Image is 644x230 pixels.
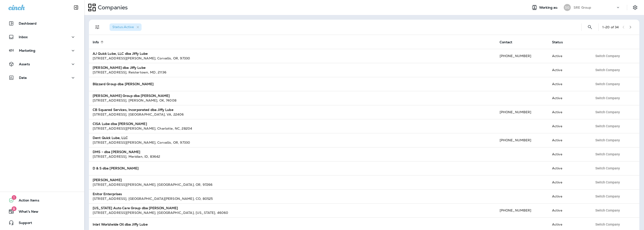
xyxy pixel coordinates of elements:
div: [STREET_ADDRESS] , [PERSON_NAME] , OK , 74008 [93,98,492,103]
span: Switch Company [595,54,620,58]
button: Dashboard [5,19,80,28]
div: 1 - 20 of 34 [602,25,619,29]
strong: CISA Lube dba [PERSON_NAME] [93,122,147,126]
td: [PHONE_NUMBER] [496,133,548,147]
button: Inbox [5,32,80,42]
strong: [US_STATE] Auto Care Group dba [PERSON_NAME] [93,206,178,210]
button: Switch Company [593,193,622,200]
p: Inbox [19,35,28,39]
strong: Blizzard Group dba [PERSON_NAME] [93,82,154,86]
button: 8What's New [5,207,80,216]
strong: Enitor Enterprises [93,192,122,196]
td: Active [548,147,589,161]
span: Switch Company [595,82,620,86]
strong: [PERSON_NAME] Group dba [PERSON_NAME] [93,94,170,98]
td: [PHONE_NUMBER] [496,203,548,217]
span: Info [93,40,99,44]
button: Search Companies [585,22,595,32]
span: Switch Company [595,195,620,198]
span: Switch Company [595,209,620,212]
span: Status : Active [112,25,134,29]
span: Status [552,40,563,44]
p: Assets [19,62,30,66]
button: Assets [5,59,80,69]
button: Switch Company [593,95,622,102]
td: Active [548,189,589,203]
button: Switch Company [593,179,622,186]
td: [PHONE_NUMBER] [496,49,548,63]
td: Active [548,63,589,77]
span: 8 [11,206,16,211]
button: Switch Company [593,151,622,158]
button: Switch Company [593,109,622,116]
div: [STREET_ADDRESS] , [GEOGRAPHIC_DATA] , VA , 22406 [93,112,492,117]
strong: Inlet Worldwide Oil dba Jiffy Lube [93,222,148,226]
button: Switch Company [593,66,622,73]
div: [STREET_ADDRESS][PERSON_NAME] , [GEOGRAPHIC_DATA] , OR , 97266 [93,182,492,187]
span: Contact [500,40,512,44]
span: Switch Company [595,223,620,226]
span: Switch Company [595,181,620,184]
span: Switch Company [595,124,620,128]
td: Active [548,91,589,105]
button: Collapse Sidebar [70,3,83,12]
strong: DMS - dba [PERSON_NAME] [93,150,140,154]
button: Switch Company [593,207,622,214]
button: Settings [631,3,639,12]
span: Action Items [14,198,39,204]
p: Data [19,76,27,80]
span: Switch Company [595,96,620,100]
button: Support [5,218,80,227]
p: Marketing [19,49,35,52]
td: Active [548,77,589,91]
span: Contact [500,40,519,44]
strong: Dent Quick Lube, LLC [93,136,128,140]
td: Active [548,175,589,189]
span: Support [14,221,32,226]
span: Switch Company [595,153,620,156]
span: Status [552,40,569,44]
span: 1 [12,195,16,200]
span: Switch Company [595,110,620,114]
td: Active [548,105,589,119]
span: Switch Company [595,167,620,170]
div: Status:Active [110,23,142,31]
div: SG [564,4,571,11]
div: [STREET_ADDRESS] , Reistertown , MD , 21136 [93,70,492,75]
button: 1Action Items [5,196,80,205]
strong: [PERSON_NAME] dba Jiffy Lube [93,66,146,70]
td: Active [548,49,589,63]
div: [STREET_ADDRESS][PERSON_NAME] , Corvallis , OR , 97330 [93,56,492,61]
strong: CB Squared Services, Incorporated dba Jiffy Lube [93,108,173,112]
button: Switch Company [593,137,622,144]
button: Switch Company [593,123,622,130]
button: Switch Company [593,52,622,59]
span: What's New [14,210,38,215]
p: SRE Group [574,6,591,9]
td: [PHONE_NUMBER] [496,105,548,119]
div: [STREET_ADDRESS] , [GEOGRAPHIC_DATA][PERSON_NAME] , CO , 80525 [93,196,492,201]
strong: D & S dba [PERSON_NAME] [93,166,139,170]
button: Switch Company [593,80,622,88]
strong: AJ Quick Lube, LLC dba Jiffy Lube [93,51,148,56]
p: Dashboard [19,22,37,25]
button: Data [5,73,80,82]
div: [STREET_ADDRESS] , Meridian , ID , 83642 [93,154,492,159]
div: [STREET_ADDRESS][PERSON_NAME] , [GEOGRAPHIC_DATA] , [US_STATE] , 46060 [93,210,492,215]
div: [STREET_ADDRESS][PERSON_NAME] , Corvallis , OR , 97330 [93,140,492,145]
strong: [PERSON_NAME] [93,178,122,182]
button: Filters [93,22,102,32]
div: [STREET_ADDRESS][PERSON_NAME] , Charlotte , NC , 28204 [93,126,492,131]
span: Working as: [539,6,559,10]
td: Active [548,161,589,175]
td: Active [548,203,589,217]
td: Active [548,133,589,147]
button: Switch Company [593,165,622,172]
button: Marketing [5,46,80,55]
span: Switch Company [595,139,620,142]
td: Active [548,119,589,133]
button: Switch Company [593,221,622,228]
span: Switch Company [595,68,620,72]
span: Info [93,40,105,44]
p: Companies [96,4,128,11]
